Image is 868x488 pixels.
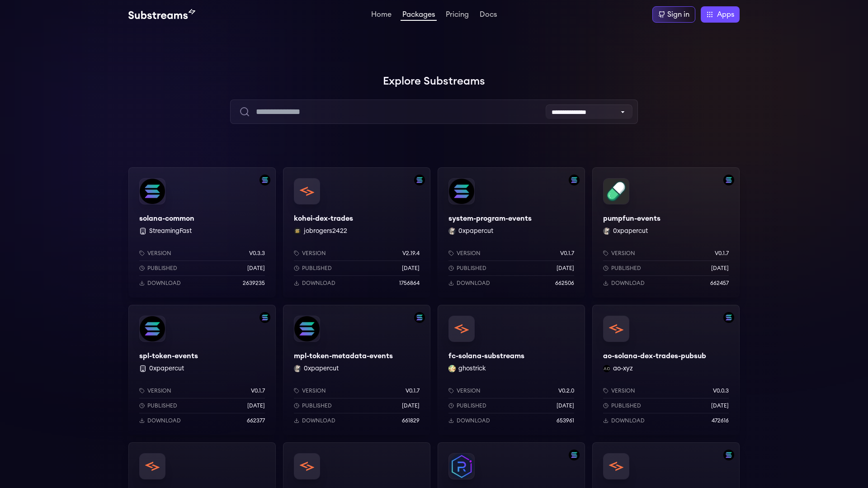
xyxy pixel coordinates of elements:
a: Filter by solana networkpumpfun-eventspumpfun-events0xpapercut 0xpapercutVersionv0.1.7Published[D... [592,167,740,298]
p: 662506 [555,280,574,287]
p: Version [302,387,326,394]
img: Filter by solana network [723,175,734,185]
p: Download [147,280,181,287]
p: Download [302,280,335,287]
img: Filter by solana network [723,450,734,460]
a: Packages [401,11,437,21]
img: Filter by solana network [414,312,425,323]
p: v0.1.7 [406,387,420,394]
img: Filter by solana network [414,175,425,185]
img: Substream's logo [128,9,195,20]
p: Published [302,402,332,409]
img: Filter by solana network [723,312,734,323]
p: [DATE] [557,265,574,272]
p: Version [302,250,326,257]
p: [DATE] [711,402,729,409]
p: Published [147,265,177,272]
p: Version [147,250,171,257]
p: Version [457,387,481,394]
p: v0.0.3 [713,387,729,394]
p: 662377 [247,417,265,424]
a: Pricing [444,11,471,20]
p: v0.1.7 [560,250,574,257]
span: Apps [717,9,734,20]
button: 0xpapercut [149,364,184,373]
p: Published [302,265,332,272]
a: Filter by solana networksystem-program-eventssystem-program-events0xpapercut 0xpapercutVersionv0.... [438,167,585,298]
p: Download [302,417,335,424]
p: v0.3.3 [249,250,265,257]
p: v0.2.0 [558,387,574,394]
button: ghostrick [458,364,486,373]
p: Download [457,280,490,287]
p: [DATE] [557,402,574,409]
a: Filter by solana networkspl-token-eventsspl-token-events 0xpapercutVersionv0.1.7Published[DATE]Do... [128,305,276,435]
a: Home [369,11,393,20]
p: Download [611,280,645,287]
p: Published [457,402,486,409]
button: StreamingFast [149,227,192,236]
p: [DATE] [711,265,729,272]
p: Published [147,402,177,409]
p: Version [457,250,481,257]
p: Version [611,387,635,394]
a: Filter by solana networkkohei-dex-tradeskohei-dex-tradesjobrogers2422 jobrogers2422Versionv2.19.4... [283,167,430,298]
p: Download [611,417,645,424]
p: v0.1.7 [251,387,265,394]
p: v2.19.4 [402,250,420,257]
p: Download [147,417,181,424]
button: ao-xyz [613,364,633,373]
img: Filter by solana network [259,312,270,323]
p: 661829 [402,417,420,424]
p: 1756864 [399,280,420,287]
p: 662457 [710,280,729,287]
p: v0.1.7 [715,250,729,257]
a: Filter by solana networkao-solana-dex-trades-pubsubao-solana-dex-trades-pubsubao-xyz ao-xyzVersio... [592,305,740,435]
button: 0xpapercut [458,227,493,236]
p: Version [611,250,635,257]
p: Published [611,402,641,409]
a: Filter by solana networkmpl-token-metadata-eventsmpl-token-metadata-events0xpapercut 0xpapercutVe... [283,305,430,435]
p: [DATE] [247,265,265,272]
p: [DATE] [402,402,420,409]
p: [DATE] [247,402,265,409]
p: Download [457,417,490,424]
img: Filter by solana network [569,450,580,460]
a: Docs [478,11,499,20]
p: Published [611,265,641,272]
a: fc-solana-substreamsfc-solana-substreamsghostrick ghostrickVersionv0.2.0Published[DATE]Download65... [438,305,585,435]
p: 472616 [712,417,729,424]
a: Sign in [652,6,695,23]
p: [DATE] [402,265,420,272]
p: Published [457,265,486,272]
p: 2639235 [243,280,265,287]
p: 653961 [557,417,574,424]
a: Filter by solana networksolana-commonsolana-common StreamingFastVersionv0.3.3Published[DATE]Downl... [128,167,276,298]
p: Version [147,387,171,394]
h1: Explore Substreams [128,72,740,90]
div: Sign in [667,9,689,20]
button: 0xpapercut [304,364,339,373]
img: Filter by solana network [259,175,270,185]
button: 0xpapercut [613,227,648,236]
button: jobrogers2422 [304,227,347,236]
img: Filter by solana network [569,175,580,185]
